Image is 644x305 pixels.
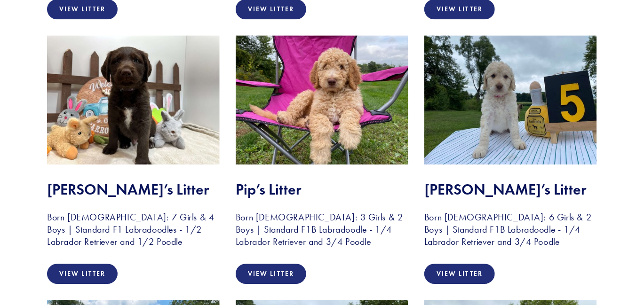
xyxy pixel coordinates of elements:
[424,264,495,284] a: View Litter
[424,211,597,248] h3: Born [DEMOGRAPHIC_DATA]: 6 Girls & 2 Boys | Standard F1B Labradoodle - 1/4 Labrador Retriever and...
[236,264,306,284] a: View Litter
[47,180,220,198] h2: [PERSON_NAME]’s Litter
[236,180,408,198] h2: Pip’s Litter
[47,211,220,248] h3: Born [DEMOGRAPHIC_DATA]: 7 Girls & 4 Boys | Standard F1 Labradoodles - 1/2 Labrador Retriever and...
[236,211,408,248] h3: Born [DEMOGRAPHIC_DATA]: 3 Girls & 2 Boys | Standard F1B Labradoodle - 1/4 Labrador Retriever and...
[47,264,118,284] a: View Litter
[424,180,597,198] h2: [PERSON_NAME]’s Litter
